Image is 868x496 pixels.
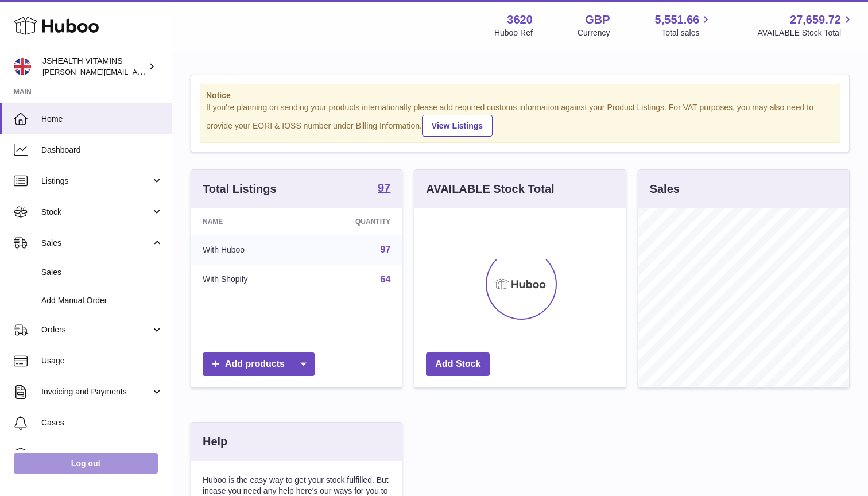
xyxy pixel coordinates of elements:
a: 64 [381,274,391,284]
span: Add Manual Order [41,295,163,306]
span: 27,659.72 [790,12,841,28]
span: Total sales [661,28,712,38]
div: If you're planning on sending your products internationally please add required customs informati... [206,102,834,137]
h3: AVAILABLE Stock Total [426,181,554,197]
strong: 3620 [507,12,533,28]
span: Cases [41,417,163,428]
th: Name [191,208,305,235]
a: 97 [378,182,390,196]
span: Orders [41,324,151,335]
a: Add Stock [426,352,490,376]
h3: Total Listings [203,181,277,197]
span: Invoicing and Payments [41,386,151,397]
img: francesca@jshealthvitamins.com [14,58,31,75]
strong: Notice [206,90,834,101]
strong: GBP [585,12,610,28]
div: Huboo Ref [494,28,533,38]
span: Dashboard [41,145,163,156]
span: Home [41,114,163,125]
span: Channels [41,448,163,459]
span: Usage [41,355,163,366]
td: With Huboo [191,235,305,265]
a: 5,551.66 Total sales [655,12,713,38]
span: [PERSON_NAME][EMAIL_ADDRESS][DOMAIN_NAME] [42,67,230,76]
div: JSHEALTH VITAMINS [42,56,146,77]
span: Listings [41,176,151,187]
a: Log out [14,453,158,474]
a: View Listings [422,115,493,137]
a: 27,659.72 AVAILABLE Stock Total [757,12,854,38]
span: 5,551.66 [655,12,700,28]
span: Sales [41,267,163,278]
a: 97 [381,245,391,254]
span: AVAILABLE Stock Total [757,28,854,38]
a: Add products [203,352,315,376]
strong: 97 [378,182,390,193]
h3: Sales [650,181,680,197]
h3: Help [203,434,227,449]
th: Quantity [305,208,402,235]
span: Sales [41,238,151,249]
div: Currency [578,28,610,38]
span: Stock [41,207,151,218]
td: With Shopify [191,265,305,294]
